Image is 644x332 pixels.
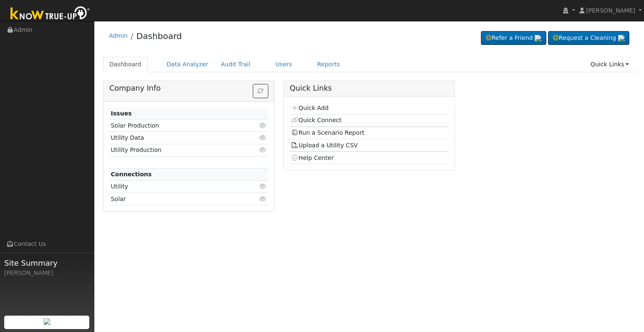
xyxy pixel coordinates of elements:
span: [PERSON_NAME] [586,7,635,14]
a: Upload a Utility CSV [291,142,358,149]
img: retrieve [535,35,541,42]
img: retrieve [44,318,50,325]
a: Data Analyzer [160,57,215,72]
a: Quick Add [291,105,328,111]
a: Audit Trail [215,57,257,72]
strong: Issues [111,110,132,117]
a: Dashboard [136,31,182,41]
a: Dashboard [103,57,148,72]
td: Utility Production [109,144,243,156]
span: Site Summary [4,257,90,269]
img: Know True-Up [6,5,94,24]
td: Solar Production [109,120,243,132]
a: Help Center [291,154,334,161]
td: Utility Data [109,132,243,144]
a: Reports [311,57,346,72]
i: Click to view [260,196,267,202]
i: Click to view [260,123,267,128]
strong: Connections [111,171,152,178]
div: [PERSON_NAME] [4,269,90,277]
img: retrieve [618,35,625,42]
a: Admin [109,32,128,39]
td: Utility [109,180,243,193]
a: Refer a Friend [481,31,546,45]
a: Request a Cleaning [548,31,629,45]
i: Click to view [260,147,267,153]
h5: Company Info [109,84,268,93]
a: Users [269,57,299,72]
a: Run a Scenario Report [291,129,364,136]
h5: Quick Links [290,84,449,93]
i: Click to view [260,183,267,189]
td: Solar [109,193,243,205]
i: Click to view [260,135,267,141]
a: Quick Links [584,57,635,72]
a: Quick Connect [291,117,341,123]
